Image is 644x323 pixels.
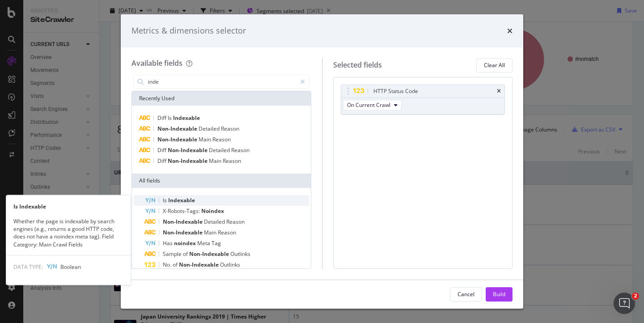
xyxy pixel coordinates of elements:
span: Indexable [168,196,195,204]
span: noindex [174,239,197,247]
span: Indexable [173,114,200,122]
div: times [507,25,513,37]
span: Non-Indexable [157,136,199,143]
span: Reason [226,218,245,225]
span: Non-Indexable [157,125,199,132]
button: Clear All [476,58,513,72]
span: X-Robots-Tags: [163,207,201,215]
button: On Current Crawl [343,100,402,110]
button: Build [486,287,513,302]
span: Main [199,136,212,143]
span: Meta [197,239,212,247]
div: HTTP Status Code [373,87,418,96]
span: Reason [231,146,250,154]
span: Noindex [201,207,224,215]
span: Reason [218,229,236,236]
div: HTTP Status CodetimesOn Current Crawl [341,85,505,115]
span: Non-Indexable [168,157,209,165]
div: modal [121,14,523,309]
div: Selected fields [333,60,382,70]
div: Clear All [484,61,505,69]
div: Metrics & dimensions selector [131,25,246,37]
span: Diff [157,114,168,122]
span: Non-Indexable [168,146,209,154]
span: Has [163,239,174,247]
span: of [183,250,189,258]
span: Non-Indexable [163,229,204,236]
span: Is [168,114,173,122]
span: Detailed [204,218,226,225]
input: Search by field name [147,75,296,89]
span: Non-Indexable [163,218,204,225]
span: Is [163,196,168,204]
span: 2 [632,293,639,300]
span: Tag [212,239,221,247]
span: Outlinks [220,261,240,268]
span: Detailed [199,125,221,132]
span: On Current Crawl [347,101,390,109]
div: Available fields [131,58,182,68]
div: Recently Used [132,91,311,106]
span: Diff [157,157,168,165]
span: Main [204,229,218,236]
span: Non-Indexable [189,250,230,258]
button: Cancel [450,287,482,302]
span: Outlinks [230,250,250,258]
span: Detailed [209,146,231,154]
span: Reason [223,157,241,165]
div: Whether the page is indexable by search engines (e.g., returns a good HTTP code, does not have a ... [6,217,131,248]
span: Reason [212,136,231,143]
div: Is Indexable [6,203,131,210]
span: Non-Indexable [179,261,220,268]
div: Cancel [458,290,475,298]
span: of [173,261,179,268]
span: No. [163,261,173,268]
span: Main [209,157,223,165]
div: All fields [132,174,311,188]
span: Sample [163,250,183,258]
span: Reason [221,125,239,132]
span: Diff [157,146,168,154]
div: times [497,89,501,94]
iframe: Intercom live chat [614,293,635,314]
div: Build [493,290,505,298]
